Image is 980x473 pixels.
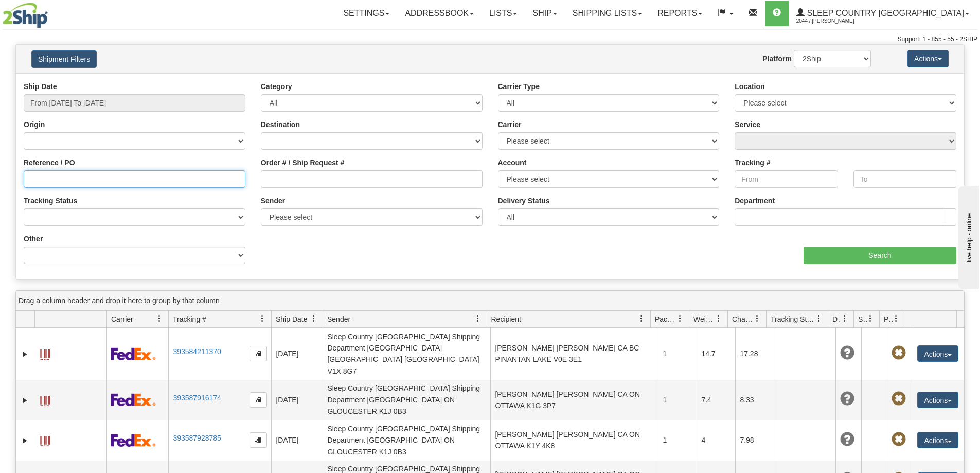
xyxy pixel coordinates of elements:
span: Pickup Not Assigned [892,392,906,406]
td: 14.7 [697,328,735,380]
span: Sleep Country [GEOGRAPHIC_DATA] [805,9,964,17]
a: Shipping lists [565,1,650,26]
label: Category [261,81,292,92]
a: 393584211370 [173,347,221,356]
td: 8.33 [735,380,774,420]
label: Carrier [498,119,522,130]
td: 1 [658,420,697,460]
span: Packages [655,314,676,324]
span: Ship Date [276,314,307,324]
a: Carrier filter column settings [151,310,168,327]
td: [DATE] [271,328,323,380]
td: Sleep Country [GEOGRAPHIC_DATA] Shipping Department [GEOGRAPHIC_DATA] [GEOGRAPHIC_DATA] [GEOGRAPH... [323,328,490,380]
td: 1 [658,328,697,380]
iframe: chat widget [956,184,979,289]
td: 17.28 [735,328,774,380]
a: Shipment Issues filter column settings [862,310,879,327]
span: Recipient [491,314,521,324]
td: [DATE] [271,380,323,420]
span: Unknown [840,432,854,447]
label: Reference / PO [24,157,75,168]
button: Copy to clipboard [250,432,267,448]
a: Reports [650,1,710,26]
td: Sleep Country [GEOGRAPHIC_DATA] Shipping Department [GEOGRAPHIC_DATA] ON GLOUCESTER K1J 0B3 [323,380,490,420]
label: Account [498,157,527,168]
span: Unknown [840,392,854,406]
label: Destination [261,119,300,130]
a: Settings [335,1,397,26]
span: Pickup Status [884,314,893,324]
input: From [735,170,838,188]
label: Carrier Type [498,81,540,92]
span: Charge [732,314,754,324]
button: Actions [907,50,949,67]
label: Ship Date [24,81,57,92]
span: Carrier [111,314,133,324]
label: Platform [762,54,792,64]
img: logo2044.jpg [3,3,48,28]
td: 7.4 [697,380,735,420]
a: Label [40,391,50,408]
label: Tracking Status [24,196,77,206]
input: Search [804,247,956,264]
a: Sleep Country [GEOGRAPHIC_DATA] 2044 / [PERSON_NAME] [789,1,977,26]
span: Tracking # [173,314,206,324]
img: 2 - FedEx Express® [111,393,156,406]
span: Pickup Not Assigned [892,432,906,447]
a: Label [40,345,50,361]
a: Lists [482,1,525,26]
span: 2044 / [PERSON_NAME] [796,16,874,26]
a: Pickup Status filter column settings [887,310,905,327]
td: 7.98 [735,420,774,460]
a: Tracking Status filter column settings [810,310,828,327]
a: 393587928785 [173,434,221,442]
span: Shipment Issues [858,314,867,324]
div: Support: 1 - 855 - 55 - 2SHIP [3,35,977,44]
a: Tracking # filter column settings [254,310,271,327]
a: Label [40,431,50,448]
label: Order # / Ship Request # [261,157,345,168]
span: Unknown [840,346,854,360]
span: Weight [693,314,715,324]
img: 2 - FedEx Express® [111,347,156,360]
div: grid grouping header [16,291,964,311]
input: To [853,170,956,188]
span: Tracking Status [771,314,815,324]
a: Addressbook [397,1,482,26]
span: Sender [327,314,350,324]
a: Weight filter column settings [710,310,727,327]
label: Delivery Status [498,196,550,206]
button: Copy to clipboard [250,346,267,361]
button: Actions [917,345,958,362]
a: Delivery Status filter column settings [836,310,853,327]
a: 393587916174 [173,394,221,402]
a: Expand [20,349,30,359]
a: Recipient filter column settings [633,310,650,327]
div: live help - online [8,9,95,16]
td: 4 [697,420,735,460]
label: Sender [261,196,285,206]
span: Pickup Not Assigned [892,346,906,360]
button: Actions [917,432,958,448]
span: Delivery Status [832,314,841,324]
a: Ship Date filter column settings [305,310,323,327]
button: Copy to clipboard [250,392,267,408]
a: Charge filter column settings [749,310,766,327]
a: Sender filter column settings [469,310,487,327]
label: Other [24,234,43,244]
a: Expand [20,435,30,446]
a: Packages filter column settings [671,310,689,327]
img: 2 - FedEx Express® [111,434,156,447]
td: 1 [658,380,697,420]
td: [DATE] [271,420,323,460]
label: Department [735,196,775,206]
button: Shipment Filters [31,50,97,68]
td: Sleep Country [GEOGRAPHIC_DATA] Shipping Department [GEOGRAPHIC_DATA] ON GLOUCESTER K1J 0B3 [323,420,490,460]
a: Expand [20,395,30,406]
a: Ship [525,1,564,26]
label: Service [735,119,760,130]
td: [PERSON_NAME] [PERSON_NAME] CA ON OTTAWA K1G 3P7 [490,380,658,420]
label: Origin [24,119,45,130]
label: Location [735,81,764,92]
td: [PERSON_NAME] [PERSON_NAME] CA BC PINANTAN LAKE V0E 3E1 [490,328,658,380]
